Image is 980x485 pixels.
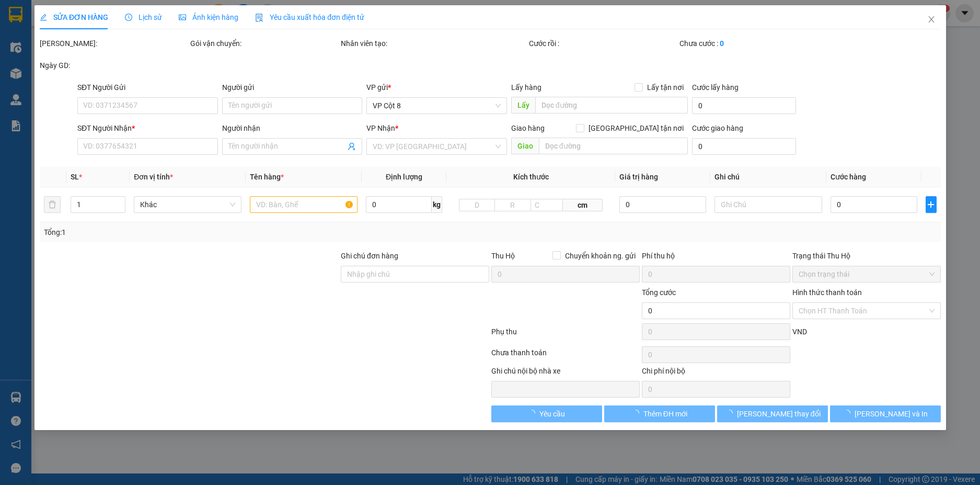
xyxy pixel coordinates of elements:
span: loading [725,410,736,417]
div: Ghi chú nội bộ nhà xe [491,365,639,381]
button: [PERSON_NAME] thay đổi [717,405,827,422]
label: Cước giao hàng [691,124,743,132]
span: SỬA ĐƠN HÀNG [40,13,108,21]
span: SL [71,173,79,181]
span: [PERSON_NAME] thay đổi [736,408,820,420]
span: VP Nhận [366,124,395,132]
span: Ảnh kiện hàng [179,13,238,21]
div: Tổng: 1 [44,227,378,238]
span: cm [562,199,602,211]
div: Ngày GD: [40,60,188,71]
span: close [927,15,935,24]
input: C [530,199,562,211]
span: user-add [348,142,356,151]
span: Gửi hàng Hạ Long: Hotline: [9,70,100,98]
button: plus [925,196,936,213]
strong: 024 3236 3236 - [5,40,105,58]
button: Yêu cầu [491,405,602,422]
span: Lấy hàng [511,83,541,92]
span: [GEOGRAPHIC_DATA] tận nơi [584,122,687,134]
div: SĐT Người Gửi [77,82,218,93]
span: Cước hàng [831,173,866,181]
span: Thêm ĐH mới [643,408,687,420]
div: [PERSON_NAME]: [40,38,188,49]
span: Giá trị hàng [619,173,658,181]
button: Close [916,5,946,35]
div: Gói vận chuyển: [190,38,339,49]
span: plus [926,200,936,209]
input: R [494,199,531,211]
span: Đơn vị tính [134,173,173,181]
span: VP Cột 8 [373,98,501,114]
span: loading [528,410,539,417]
span: Gửi hàng [GEOGRAPHIC_DATA]: Hotline: [5,30,105,67]
div: Trạng thái Thu Hộ [792,250,940,262]
div: Người nhận [222,122,362,134]
img: icon [255,14,263,22]
span: edit [40,14,47,21]
input: Cước giao hàng [691,138,795,155]
span: picture [179,14,186,21]
th: Ghi chú [710,167,826,187]
strong: Công ty TNHH Phúc Xuyên [11,5,98,28]
div: Chưa thanh toán [490,347,641,365]
span: Lịch sử [125,13,162,21]
label: Ghi chú đơn hàng [341,252,398,260]
div: Cước rồi : [528,38,677,49]
div: Chi phí nội bộ [641,365,790,381]
span: Giao hàng [511,124,544,132]
div: Phụ thu [490,326,641,344]
button: delete [44,196,61,213]
button: Thêm ĐH mới [604,405,714,422]
span: Lấy tận nơi [642,82,687,93]
span: loading [843,410,854,417]
span: Định lượng [386,173,422,181]
input: VD: Bàn, Ghế [250,196,358,213]
span: Kích thước [513,173,548,181]
button: [PERSON_NAME] và In [829,405,940,422]
div: Phí thu hộ [641,250,790,266]
input: Ghi Chú [714,196,822,213]
strong: 0888 827 827 - 0848 827 827 [22,49,105,67]
label: Hình thức thanh toán [792,288,861,297]
span: loading [631,410,643,417]
input: Dọc đường [535,97,687,114]
b: 0 [719,39,723,48]
span: clock-circle [125,14,132,21]
input: Cước lấy hàng [691,97,795,114]
span: Tổng cước [641,288,675,297]
span: VND [792,328,806,336]
div: SĐT Người Nhận [77,122,218,134]
input: Ghi chú đơn hàng [341,266,489,283]
div: VP gửi [366,82,507,93]
span: kg [432,196,442,213]
input: D [459,199,495,211]
span: [PERSON_NAME] và In [854,408,927,420]
span: Tên hàng [250,173,284,181]
span: Yêu cầu [539,408,565,420]
span: Thu Hộ [491,252,514,260]
label: Cước lấy hàng [691,83,738,92]
span: Giao [511,138,538,154]
span: Lấy [511,97,535,114]
span: Khác [140,197,235,212]
span: Chuyển khoản ng. gửi [560,250,639,262]
span: Chọn trạng thái [798,266,934,282]
span: Yêu cầu xuất hóa đơn điện tử [255,13,364,21]
input: Dọc đường [538,138,687,154]
div: Nhân viên tạo: [341,38,527,49]
div: Người gửi [222,82,362,93]
div: Chưa cước : [679,38,827,49]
